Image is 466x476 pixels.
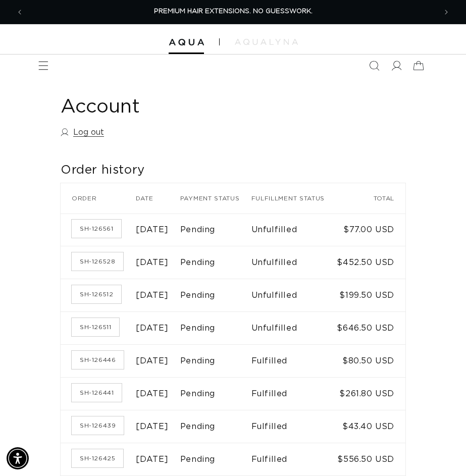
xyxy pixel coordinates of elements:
[32,55,55,77] summary: Menu
[72,252,123,271] a: Order number SH-126528
[251,279,337,312] td: Unfulfilled
[180,312,251,345] td: Pending
[251,345,337,378] td: Fulfilled
[435,1,457,23] button: Next announcement
[336,410,405,443] td: $43.40 USD
[180,378,251,410] td: Pending
[336,214,405,246] td: $77.00 USD
[72,220,121,238] a: Order number SH-126561
[61,163,405,178] h2: Order history
[61,183,136,214] th: Order
[336,345,405,378] td: $80.50 USD
[416,428,466,476] iframe: Chat Widget
[336,312,405,345] td: $646.50 USD
[336,443,405,476] td: $556.50 USD
[180,279,251,312] td: Pending
[180,443,251,476] td: Pending
[136,183,180,214] th: Date
[180,246,251,279] td: Pending
[136,455,169,463] time: [DATE]
[61,95,405,120] h1: Account
[72,449,123,467] a: Order number SH-126425
[136,324,169,332] time: [DATE]
[61,125,104,140] a: Log out
[336,183,405,214] th: Total
[9,1,31,23] button: Previous announcement
[336,246,405,279] td: $452.50 USD
[72,285,121,303] a: Order number SH-126512
[336,378,405,410] td: $261.80 USD
[180,183,251,214] th: Payment status
[7,447,29,469] div: Accessibility Menu
[251,378,337,410] td: Fulfilled
[136,422,169,431] time: [DATE]
[136,226,169,234] time: [DATE]
[251,410,337,443] td: Fulfilled
[336,279,405,312] td: $199.50 USD
[363,55,385,77] summary: Search
[169,39,204,46] img: Aqua Hair Extensions
[235,39,298,45] img: aqualyna.com
[136,291,169,299] time: [DATE]
[180,345,251,378] td: Pending
[251,246,337,279] td: Unfulfilled
[251,312,337,345] td: Unfulfilled
[136,390,169,398] time: [DATE]
[251,183,337,214] th: Fulfillment status
[72,318,119,336] a: Order number SH-126511
[72,384,122,402] a: Order number SH-126441
[136,258,169,267] time: [DATE]
[251,443,337,476] td: Fulfilled
[180,410,251,443] td: Pending
[136,357,169,365] time: [DATE]
[154,8,313,15] span: PREMIUM HAIR EXTENSIONS. NO GUESSWORK.
[180,214,251,246] td: Pending
[251,214,337,246] td: Unfulfilled
[72,351,124,369] a: Order number SH-126446
[72,416,124,435] a: Order number SH-126439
